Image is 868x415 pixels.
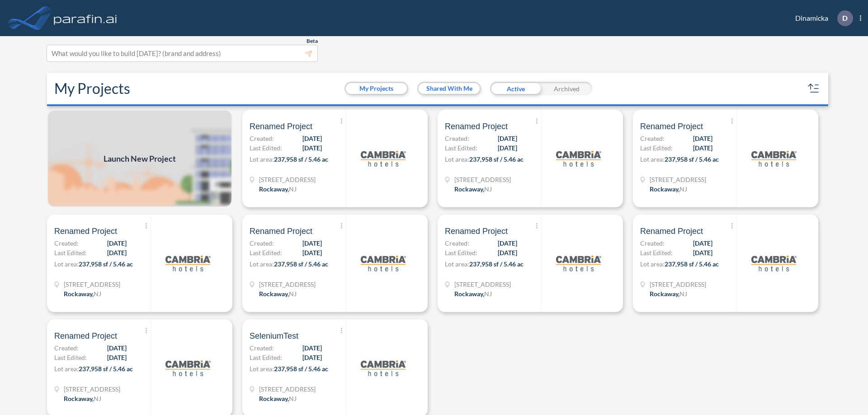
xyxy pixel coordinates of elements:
[107,343,127,353] span: [DATE]
[47,110,232,207] img: add
[54,238,79,248] span: Created:
[289,395,297,402] span: NJ
[104,153,176,165] span: Launch New Project
[751,136,797,181] img: logo
[454,185,484,193] span: Rockaway ,
[302,134,322,143] span: [DATE]
[640,155,665,163] span: Lot area:
[307,37,318,45] span: Beta
[302,343,322,353] span: [DATE]
[640,260,665,268] span: Lot area:
[640,134,665,143] span: Created:
[469,155,524,163] span: 237,958 sf / 5.46 ac
[693,134,712,143] span: [DATE]
[650,280,706,289] span: 321 Mt Hope Ave
[640,226,703,237] span: Renamed Project
[454,290,484,298] span: Rockaway ,
[445,134,469,143] span: Created:
[484,185,492,193] span: NJ
[259,290,289,298] span: Rockaway ,
[250,260,274,268] span: Lot area:
[64,394,101,403] div: Rockaway, NJ
[650,290,679,298] span: Rockaway ,
[274,155,328,163] span: 237,958 sf / 5.46 ac
[454,289,492,298] div: Rockaway, NJ
[445,155,469,163] span: Lot area:
[165,345,211,391] img: logo
[79,260,133,268] span: 237,958 sf / 5.46 ac
[807,81,821,96] button: sort
[498,134,517,143] span: [DATE]
[484,290,492,298] span: NJ
[665,260,719,268] span: 237,958 sf / 5.46 ac
[165,241,211,286] img: logo
[94,290,101,298] span: NJ
[54,260,79,268] span: Lot area:
[250,238,274,248] span: Created:
[64,290,94,298] span: Rockaway ,
[64,384,120,394] span: 321 Mt Hope Ave
[259,384,316,394] span: 321 Mt Hope Ave
[361,241,406,286] img: logo
[107,353,127,362] span: [DATE]
[556,241,601,286] img: logo
[445,238,469,248] span: Created:
[454,184,492,194] div: Rockaway, NJ
[469,260,524,268] span: 237,958 sf / 5.46 ac
[54,343,79,353] span: Created:
[640,238,665,248] span: Created:
[250,155,274,163] span: Lot area:
[274,260,328,268] span: 237,958 sf / 5.46 ac
[94,395,101,402] span: NJ
[302,143,322,153] span: [DATE]
[693,143,712,153] span: [DATE]
[541,82,592,95] div: Archived
[640,248,673,257] span: Last Edited:
[302,353,322,362] span: [DATE]
[665,155,719,163] span: 237,958 sf / 5.46 ac
[454,175,511,184] span: 321 Mt Hope Ave
[54,331,117,341] span: Renamed Project
[259,289,297,298] div: Rockaway, NJ
[250,331,298,341] span: SeleniumTest
[79,365,133,373] span: 237,958 sf / 5.46 ac
[650,289,687,298] div: Rockaway, NJ
[346,83,407,94] button: My Projects
[54,80,130,97] h2: My Projects
[693,238,712,248] span: [DATE]
[64,289,101,298] div: Rockaway, NJ
[64,280,120,289] span: 321 Mt Hope Ave
[445,143,477,153] span: Last Edited:
[498,143,517,153] span: [DATE]
[259,184,297,194] div: Rockaway, NJ
[454,280,511,289] span: 321 Mt Hope Ave
[640,121,703,132] span: Renamed Project
[250,121,312,132] span: Renamed Project
[250,134,274,143] span: Created:
[650,175,706,184] span: 321 Mt Hope Ave
[498,248,517,257] span: [DATE]
[54,365,79,373] span: Lot area:
[445,248,477,257] span: Last Edited:
[751,241,797,286] img: logo
[445,260,469,268] span: Lot area:
[259,395,289,402] span: Rockaway ,
[47,110,232,207] a: Launch New Project
[498,238,517,248] span: [DATE]
[445,121,508,132] span: Renamed Project
[54,226,117,237] span: Renamed Project
[259,394,297,403] div: Rockaway, NJ
[250,226,312,237] span: Renamed Project
[250,248,282,257] span: Last Edited:
[250,143,282,153] span: Last Edited:
[556,136,601,181] img: logo
[289,185,297,193] span: NJ
[54,248,87,257] span: Last Edited:
[107,238,127,248] span: [DATE]
[250,343,274,353] span: Created:
[259,185,289,193] span: Rockaway ,
[445,226,508,237] span: Renamed Project
[259,175,316,184] span: 321 Mt Hope Ave
[54,353,87,362] span: Last Edited:
[650,185,679,193] span: Rockaway ,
